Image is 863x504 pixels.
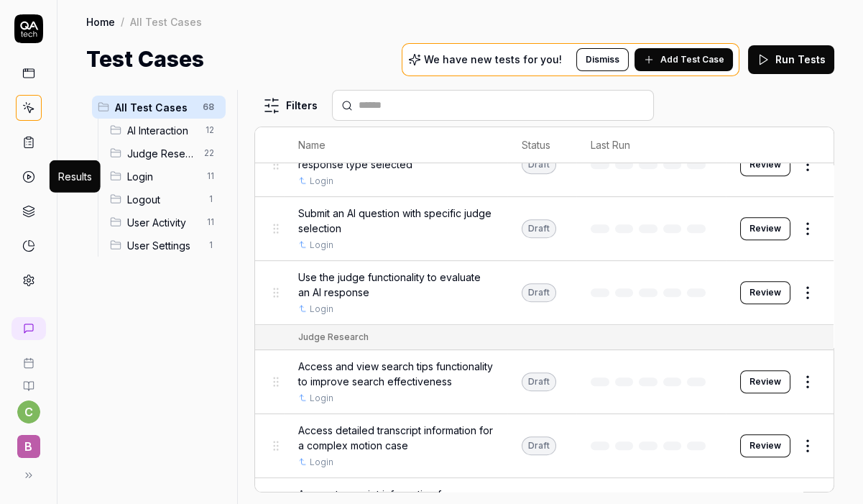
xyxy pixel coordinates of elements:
[576,127,726,163] th: Last Run
[201,214,220,231] span: 11
[522,372,556,391] div: Draft
[298,331,369,344] div: Judge Research
[104,211,226,234] div: Drag to reorderUser Activity11
[634,48,733,71] button: Add Test Case
[310,392,333,405] a: Login
[255,133,834,197] tr: Submit an AI question with balanced response type selectedLoginDraftReview
[201,168,220,185] span: 11
[740,370,790,393] button: Review
[86,14,115,29] a: Home
[104,119,226,142] div: Drag to reorderAI Interaction12
[115,100,194,115] span: All Test Cases
[254,91,326,120] button: Filters
[255,197,834,261] tr: Submit an AI question with specific judge selectionLoginDraftReview
[660,53,724,66] span: Add Test Case
[522,155,556,174] div: Draft
[203,191,220,208] span: 1
[507,127,576,163] th: Status
[740,281,790,304] button: Review
[310,456,333,469] a: Login
[298,206,493,236] span: Submit an AI question with specific judge selection
[127,238,200,253] span: User Settings
[6,346,51,369] a: Book a call with us
[310,303,333,316] a: Login
[522,436,556,455] div: Draft
[740,153,790,176] button: Review
[127,123,197,138] span: AI Interaction
[17,435,40,458] span: B
[127,146,195,161] span: Judge Research
[127,192,200,207] span: Logout
[298,423,493,453] span: Access detailed transcript information for a complex motion case
[255,414,834,478] tr: Access detailed transcript information for a complex motion caseLoginDraftReview
[127,169,198,184] span: Login
[198,145,220,162] span: 22
[298,270,493,300] span: Use the judge functionality to evaluate an AI response
[127,215,198,230] span: User Activity
[6,423,51,461] button: B
[748,45,834,74] button: Run Tests
[121,14,124,29] div: /
[522,283,556,302] div: Draft
[740,434,790,457] button: Review
[424,55,562,65] p: We have new tests for you!
[255,261,834,325] tr: Use the judge functionality to evaluate an AI responseLoginDraftReview
[310,175,333,188] a: Login
[11,317,46,340] a: New conversation
[310,239,333,252] a: Login
[104,165,226,188] div: Drag to reorderLogin11
[740,217,790,240] button: Review
[130,14,202,29] div: All Test Cases
[298,359,493,389] span: Access and view search tips functionality to improve search effectiveness
[197,98,220,116] span: 68
[17,400,40,423] button: c
[255,350,834,414] tr: Access and view search tips functionality to improve search effectivenessLoginDraftReview
[200,122,220,139] span: 12
[522,219,556,238] div: Draft
[104,142,226,165] div: Drag to reorderJudge Research22
[203,237,220,254] span: 1
[284,127,507,163] th: Name
[576,48,629,71] button: Dismiss
[6,369,51,392] a: Documentation
[86,43,204,75] h1: Test Cases
[104,234,226,257] div: Drag to reorderUser Settings1
[58,169,92,184] div: Results
[104,188,226,211] div: Drag to reorderLogout1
